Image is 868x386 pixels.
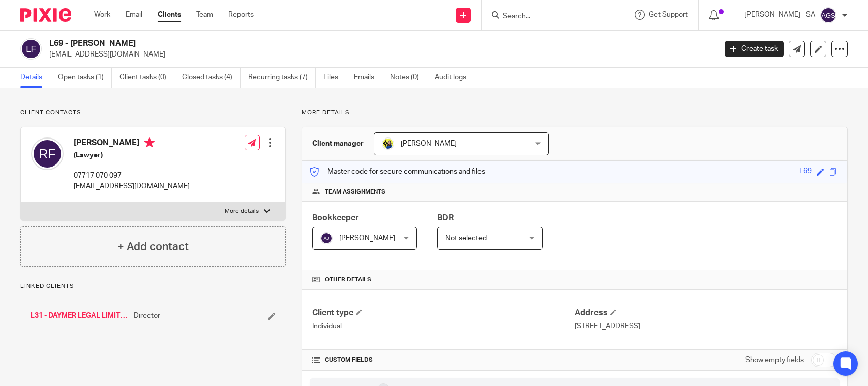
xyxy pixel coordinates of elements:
[117,239,189,255] h4: + Add contact
[820,7,836,23] img: svg%3E
[126,10,142,20] a: Email
[437,214,454,222] span: BDR
[158,10,181,20] a: Clients
[74,137,190,150] h4: [PERSON_NAME]
[725,41,784,57] a: Create task
[248,68,316,88] a: Recurring tasks (7)
[74,171,190,181] p: 07717 070 097
[312,139,364,149] h3: Client manager
[225,207,259,215] p: More details
[74,181,190,191] p: [EMAIL_ADDRESS][DOMAIN_NAME]
[325,275,371,284] span: Other details
[228,10,254,20] a: Reports
[401,140,457,147] span: [PERSON_NAME]
[20,8,71,22] img: Pixie
[745,355,804,365] label: Show empty fields
[302,108,848,117] p: More details
[312,214,359,222] span: Bookkeeper
[435,68,474,88] a: Audit logs
[312,308,575,318] h4: Client type
[502,12,593,21] input: Search
[58,68,112,88] a: Open tasks (1)
[20,108,286,117] p: Client contacts
[20,282,286,290] p: Linked clients
[325,188,385,196] span: Team assignments
[144,137,155,148] i: Primary
[354,68,382,88] a: Emails
[119,68,174,88] a: Client tasks (0)
[323,68,346,88] a: Files
[320,232,333,244] img: svg%3E
[94,10,110,20] a: Work
[390,68,427,88] a: Notes (0)
[575,308,837,318] h4: Address
[445,235,487,242] span: Not selected
[74,150,190,160] h5: (Lawyer)
[31,137,64,170] img: svg%3E
[31,311,129,321] a: L31 - DAYMER LEGAL LIMITED
[649,11,688,18] span: Get Support
[182,68,241,88] a: Closed tasks (4)
[339,235,395,242] span: [PERSON_NAME]
[382,137,394,150] img: Bobo-Starbridge%201.jpg
[49,38,577,49] h2: L69 - [PERSON_NAME]
[49,49,709,60] p: [EMAIL_ADDRESS][DOMAIN_NAME]
[196,10,213,20] a: Team
[310,167,485,177] p: Master code for secure communications and files
[575,321,837,332] p: [STREET_ADDRESS]
[134,311,160,321] span: Director
[312,356,575,364] h4: CUSTOM FIELDS
[744,10,815,20] p: [PERSON_NAME] - SA
[799,166,812,178] div: L69
[20,38,42,60] img: svg%3E
[20,68,50,88] a: Details
[312,321,575,332] p: Individual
